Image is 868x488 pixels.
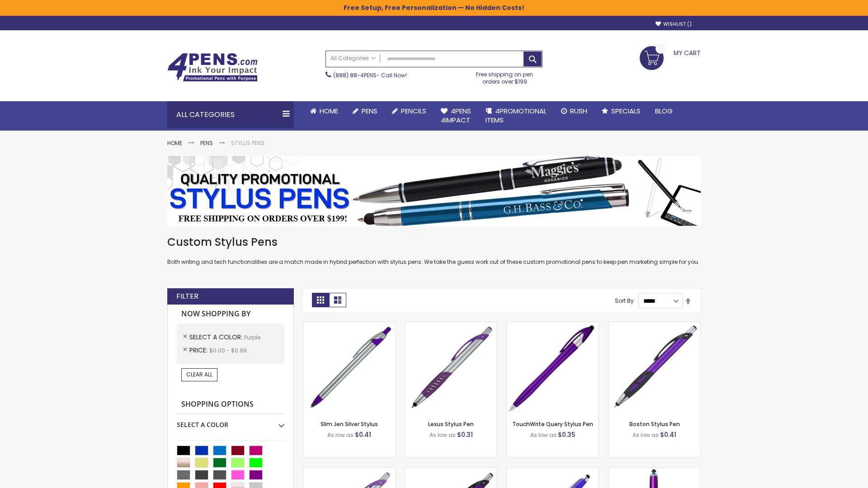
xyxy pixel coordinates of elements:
[303,101,345,121] a: Home
[655,106,673,116] span: Blog
[167,101,294,128] div: All Categories
[554,101,594,121] a: Rush
[330,55,376,62] span: All Categories
[303,467,395,475] a: Boston Silver Stylus Pen-Purple
[570,106,587,116] span: Rush
[507,322,599,329] a: TouchWrite Query Stylus Pen-Purple
[333,71,407,79] span: - Call Now!
[507,322,599,414] img: TouchWrite Query Stylus Pen-Purple
[405,322,497,329] a: Lexus Stylus Pen-Purple
[594,101,648,121] a: Specials
[303,322,395,329] a: Slim Jen Silver Stylus-Purple
[327,431,354,439] span: As low as
[457,430,473,439] span: $0.31
[167,53,258,82] img: 4Pens Custom Pens and Promotional Products
[186,371,212,378] span: Clear All
[609,322,700,329] a: Boston Stylus Pen-Purple
[629,420,680,428] a: Boston Stylus Pen
[345,101,385,121] a: Pens
[615,297,634,305] label: Sort By
[609,322,700,414] img: Boston Stylus Pen-Purple
[648,101,680,121] a: Blog
[530,431,557,439] span: As low as
[362,106,377,116] span: Pens
[660,430,676,439] span: $0.41
[632,431,659,439] span: As low as
[321,420,378,428] a: Slim Jen Silver Stylus
[167,235,701,249] h1: Custom Stylus Pens
[177,305,284,324] strong: Now Shopping by
[434,101,478,131] a: 4Pens4impact
[429,431,456,439] span: As low as
[244,333,260,341] span: Purple
[177,414,284,429] div: Select A Color
[385,101,434,121] a: Pencils
[176,291,198,301] strong: Filter
[209,347,247,354] span: $0.00 - $0.99
[303,322,395,414] img: Slim Jen Silver Stylus-Purple
[478,101,554,131] a: 4PROMOTIONALITEMS
[326,51,380,66] a: All Categories
[167,235,701,266] div: Both writing and tech functionalities are a match made in hybrid perfection with stylus pens. We ...
[355,430,371,439] span: $0.41
[441,106,471,125] span: 4Pens 4impact
[512,420,593,428] a: TouchWrite Query Stylus Pen
[428,420,474,428] a: Lexus Stylus Pen
[486,106,547,125] span: 4PROMOTIONAL ITEMS
[405,322,497,414] img: Lexus Stylus Pen-Purple
[656,21,692,28] a: Wishlist
[200,139,213,147] a: Pens
[507,467,599,475] a: Sierra Stylus Twist Pen-Purple
[312,293,329,307] strong: Grid
[189,333,244,342] span: Select A Color
[320,106,338,116] span: Home
[405,467,497,475] a: Lexus Metallic Stylus Pen-Purple
[611,106,641,116] span: Specials
[401,106,426,116] span: Pencils
[167,139,182,147] a: Home
[231,139,264,147] strong: Stylus Pens
[558,430,576,439] span: $0.35
[189,346,209,355] span: Price
[167,156,701,226] img: Stylus Pens
[177,395,284,414] strong: Shopping Options
[181,368,217,381] a: Clear All
[467,67,543,85] div: Free shipping on pen orders over $199
[333,71,377,79] a: (888) 88-4PENS
[609,467,700,475] a: TouchWrite Command Stylus Pen-Purple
